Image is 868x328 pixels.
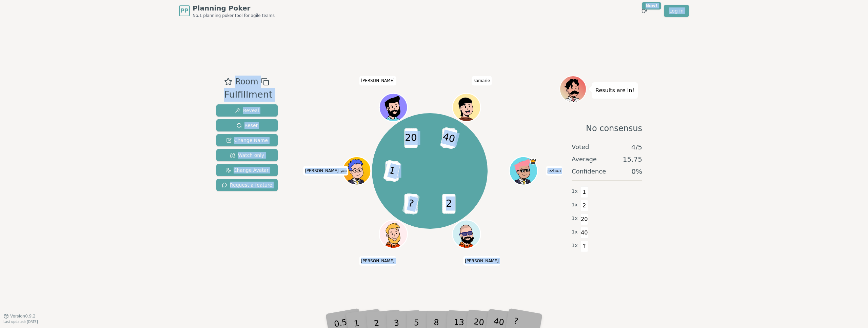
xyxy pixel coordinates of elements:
span: Request a feature [222,182,272,188]
span: Room [235,76,258,88]
span: Confidence [572,167,606,176]
span: No.1 planning poker tool for agile teams [193,13,275,18]
span: 1 x [572,242,578,249]
span: 40 [580,227,588,239]
span: Voted [572,142,589,152]
span: 2 [580,200,588,211]
span: 1 x [572,188,578,195]
span: 40 [440,127,458,149]
span: Click to change your name [303,166,348,176]
span: 15.75 [623,155,642,164]
a: PPPlanning PokerNo.1 planning poker tool for agile teams [179,3,275,18]
span: Click to change your name [463,256,500,266]
span: Reset [236,122,258,129]
span: 1 [580,186,588,198]
span: No consensus [586,123,642,134]
span: (you) [339,170,347,173]
button: Reset [216,119,278,131]
span: PP [180,7,188,15]
p: Results are in! [595,86,634,95]
span: Change Name [226,137,268,144]
span: Click to change your name [359,256,396,266]
span: Reveal [235,107,259,114]
span: Version 0.9.2 [10,313,36,319]
span: 2 [442,194,455,214]
button: New! [638,5,650,17]
span: 0 % [631,167,642,176]
button: Reveal [216,104,278,117]
span: Planning Poker [193,3,275,13]
button: Version0.9.2 [3,313,36,319]
span: ? [402,192,420,215]
span: Watch only [230,152,264,159]
span: 1 x [572,201,578,209]
span: Change Avatar [225,167,269,173]
button: Watch only [216,149,278,161]
button: Add as favourite [224,76,232,88]
div: Fulfillment [224,88,272,102]
button: Change Name [216,134,278,146]
span: Last updated: [DATE] [3,320,38,324]
span: 1 [383,160,401,182]
a: Log in [664,5,689,17]
span: Click to change your name [359,76,396,86]
span: jezhua is the host [530,158,537,165]
span: 1 x [572,228,578,236]
span: 20 [580,213,588,225]
button: Change Avatar [216,164,278,176]
span: 4 / 5 [631,142,642,152]
span: 20 [404,128,417,148]
span: Click to change your name [546,166,563,176]
span: ? [580,241,588,252]
button: Request a feature [216,179,278,191]
span: Average [572,155,597,164]
button: Click to change your avatar [343,158,370,184]
span: Click to change your name [472,76,492,86]
span: 1 x [572,215,578,222]
div: New! [642,2,661,9]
